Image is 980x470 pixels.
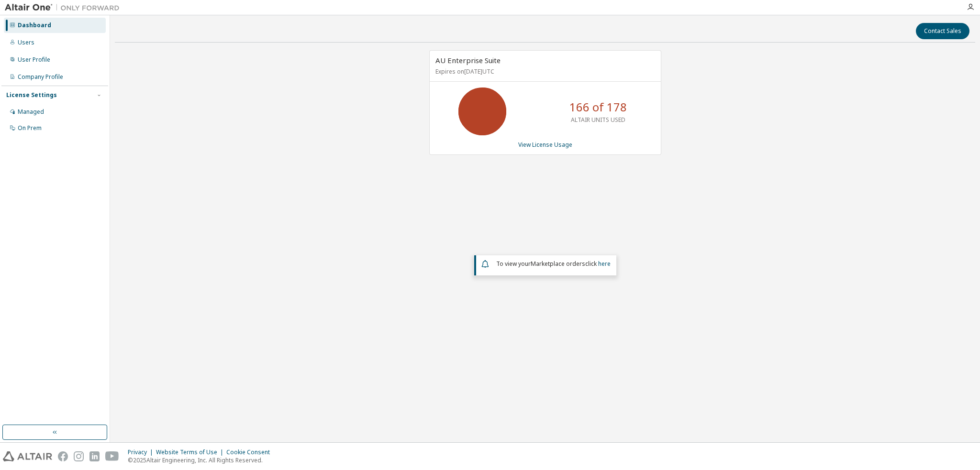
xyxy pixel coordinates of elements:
div: Website Terms of Use [156,448,226,456]
a: here [598,260,611,268]
div: License Settings [6,91,57,99]
div: Cookie Consent [226,448,276,456]
div: On Prem [18,124,42,132]
span: AU Enterprise Suite [435,55,501,65]
div: Dashboard [18,22,51,29]
p: ALTAIR UNITS USED [571,116,625,124]
p: © 2025 Altair Engineering, Inc. All Rights Reserved. [128,456,276,464]
img: instagram.svg [74,451,84,461]
div: Company Profile [18,73,63,81]
p: 166 of 178 [569,99,627,115]
span: To view your click [496,260,611,268]
a: View License Usage [518,141,572,149]
em: Marketplace orders [531,260,585,268]
p: Expires on [DATE] UTC [435,67,653,76]
div: User Profile [18,56,50,64]
img: facebook.svg [58,451,68,461]
div: Privacy [128,448,156,456]
button: Contact Sales [916,23,969,39]
img: Altair One [5,3,124,12]
div: Managed [18,108,44,116]
img: youtube.svg [105,451,119,461]
div: Users [18,39,34,46]
img: altair_logo.svg [3,451,52,461]
img: linkedin.svg [89,451,100,461]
